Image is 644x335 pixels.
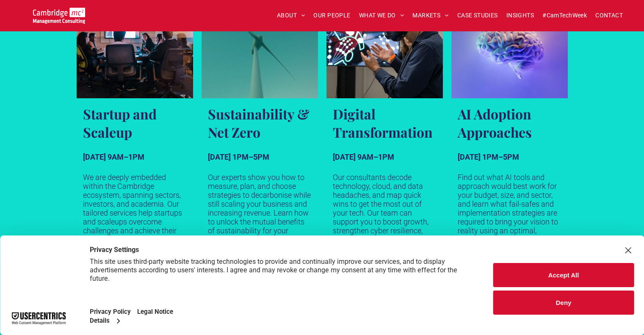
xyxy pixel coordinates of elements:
a: MARKETS [408,9,453,22]
a: #CamTechWeek [538,9,591,22]
p: Our experts show you how to measure, plan, and choose strategies to decarbonise while still scali... [208,173,312,244]
h3: Sustainability & Net Zero [208,105,312,141]
h3: Digital Transformation [333,105,437,141]
strong: [DATE] 9AM–1PM [83,152,144,161]
a: CASE STUDIES [453,9,502,22]
p: Find out what AI tools and approach would best work for your budget, size, and sector, and learn ... [458,173,561,244]
a: WHAT WE DO [355,9,409,22]
p: We are deeply embedded within the Cambridge ecosystem, spanning sectors, investors, and academia.... [83,173,187,244]
h3: Startup and Scaleup [83,105,187,141]
a: CONTACT [591,9,627,22]
a: ABOUT [273,9,310,22]
strong: [DATE] 1PM–5PM [208,152,269,161]
img: Cambridge MC Logo, sustainability [33,8,85,24]
strong: [DATE] 1PM–5PM [458,152,519,161]
a: INSIGHTS [502,9,538,22]
strong: [DATE] 9AM–1PM [333,152,394,161]
p: Our consultants decode technology, cloud, and data headaches, and map quick wins to get the most ... [333,173,437,244]
a: Your Business Transformed | Cambridge Management Consulting [33,9,85,18]
h3: AI Adoption Approaches [458,105,561,141]
a: OUR PEOPLE [309,9,354,22]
